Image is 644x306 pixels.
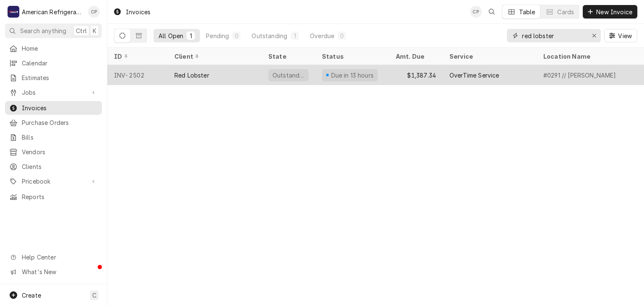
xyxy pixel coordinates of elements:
[5,145,102,159] a: Vendors
[22,104,98,112] span: Invoices
[5,101,102,115] a: Invoices
[22,59,98,67] span: Calendar
[22,118,98,127] span: Purchase Orders
[22,73,98,82] span: Estimates
[93,26,96,35] span: K
[543,71,616,80] div: #0291 // [PERSON_NAME]
[272,71,305,80] div: Outstanding
[20,26,66,35] span: Search anything
[5,174,102,188] a: Go to Pricebook
[174,71,209,80] div: Red Lobster
[22,133,98,142] span: Bills
[22,162,98,171] span: Clients
[22,8,83,16] div: American Refrigeration LLC
[5,71,102,85] a: Estimates
[485,5,499,18] button: Open search
[5,250,102,264] a: Go to Help Center
[22,292,41,299] span: Create
[22,44,98,53] span: Home
[8,6,19,18] div: American Refrigeration LLC's Avatar
[330,71,374,80] div: Due in 13 hours
[470,6,482,18] div: CP
[310,31,334,40] div: Overdue
[22,148,98,156] span: Vendors
[22,253,97,262] span: Help Center
[522,29,585,42] input: Keyword search
[22,267,97,276] span: What's New
[234,31,239,40] div: 0
[292,31,297,40] div: 1
[188,31,193,40] div: 1
[616,31,634,40] span: View
[389,65,443,85] div: $1,387.34
[322,52,381,61] div: Status
[76,26,87,35] span: Ctrl
[107,65,168,85] div: INV-2502
[5,130,102,144] a: Bills
[519,8,535,16] div: Table
[396,52,434,61] div: Amt. Due
[8,6,19,18] div: A
[5,160,102,174] a: Clients
[206,31,229,40] div: Pending
[449,71,499,80] div: OverTime Service
[5,56,102,70] a: Calendar
[5,86,102,99] a: Go to Jobs
[557,8,574,16] div: Cards
[449,52,528,61] div: Service
[22,88,85,97] span: Jobs
[583,5,637,18] button: New Invoice
[604,29,637,42] button: View
[5,41,102,55] a: Home
[595,8,634,16] span: New Invoice
[22,177,85,186] span: Pricebook
[22,192,98,201] span: Reports
[470,6,482,18] div: Cordel Pyle's Avatar
[5,190,102,204] a: Reports
[88,6,100,18] div: Cordel Pyle's Avatar
[268,52,309,61] div: State
[339,31,344,40] div: 0
[5,23,102,38] button: Search anythingCtrlK
[114,52,159,61] div: ID
[158,31,183,40] div: All Open
[174,52,253,61] div: Client
[252,31,287,40] div: Outstanding
[587,29,601,42] button: Erase input
[88,6,100,18] div: CP
[92,291,96,300] span: C
[5,265,102,279] a: Go to What's New
[5,116,102,130] a: Purchase Orders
